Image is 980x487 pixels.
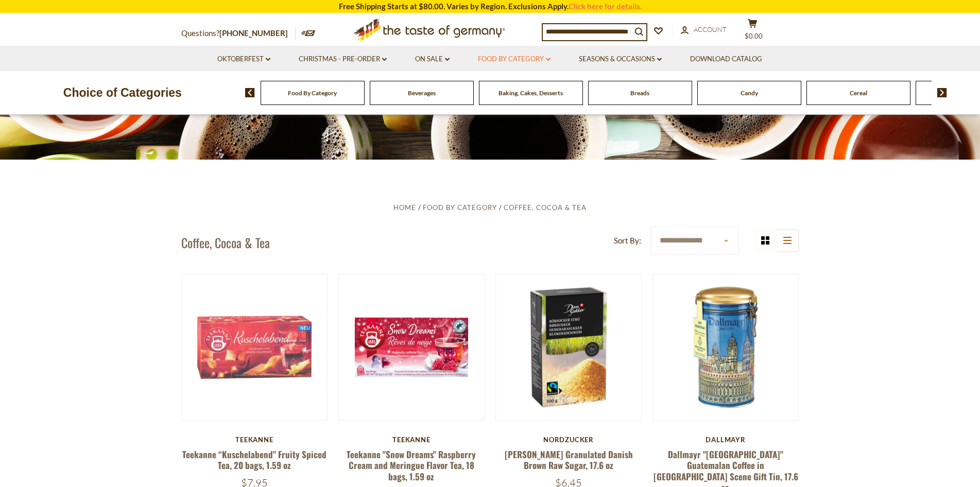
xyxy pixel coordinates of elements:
[505,448,633,472] a: [PERSON_NAME] Granulated Danish Brown Raw Sugar, 17.6 oz
[478,54,551,65] a: Food By Category
[245,88,255,97] img: previous arrow
[288,89,337,97] a: Food By Category
[181,27,296,40] p: Questions?
[182,448,326,472] a: Teekanne “Kuschelabend" Fruity Spiced Tea, 20 bags, 1.59 oz
[496,274,642,420] img: Dan Sukker Granulated Danish Brown Raw Sugar, 17.6 oz
[504,203,587,212] a: Coffee, Cocoa & Tea
[737,19,768,44] button: $0.00
[653,274,799,420] img: Dallmayr "San Sebastian" Guatemalan Coffee in Munich Scene Gift Tin, 17.6 oz.
[569,2,642,11] a: Click here for details.
[181,436,328,444] div: Teekanne
[415,54,450,65] a: On Sale
[339,274,485,420] img: Teekanne "Snow Dreams" Raspberry Cream and Meringue Flavor Tea, 18 bags, 1.59 oz
[652,436,799,444] div: Dallmayr
[937,88,947,97] img: next arrow
[408,89,436,97] a: Beverages
[181,235,270,250] h1: Coffee, Cocoa & Tea
[741,89,758,97] a: Candy
[299,54,387,65] a: Christmas - PRE-ORDER
[495,436,642,444] div: Nordzucker
[694,25,727,33] span: Account
[681,24,727,36] a: Account
[850,89,867,97] a: Cereal
[690,54,762,65] a: Download Catalog
[579,54,662,65] a: Seasons & Occasions
[498,89,563,97] a: Baking, Cakes, Desserts
[219,28,288,38] a: [PHONE_NUMBER]
[347,448,476,483] a: Teekanne "Snow Dreams" Raspberry Cream and Meringue Flavor Tea, 18 bags, 1.59 oz
[182,274,328,420] img: Teekanne “Kuschelabend" Fruity Spiced Tea, 20 bags, 1.59 oz
[614,234,641,247] label: Sort By:
[745,32,763,40] span: $0.00
[630,89,649,97] a: Breads
[423,203,497,212] a: Food By Category
[217,54,270,65] a: Oktoberfest
[393,203,416,212] a: Home
[338,436,485,444] div: Teekanne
